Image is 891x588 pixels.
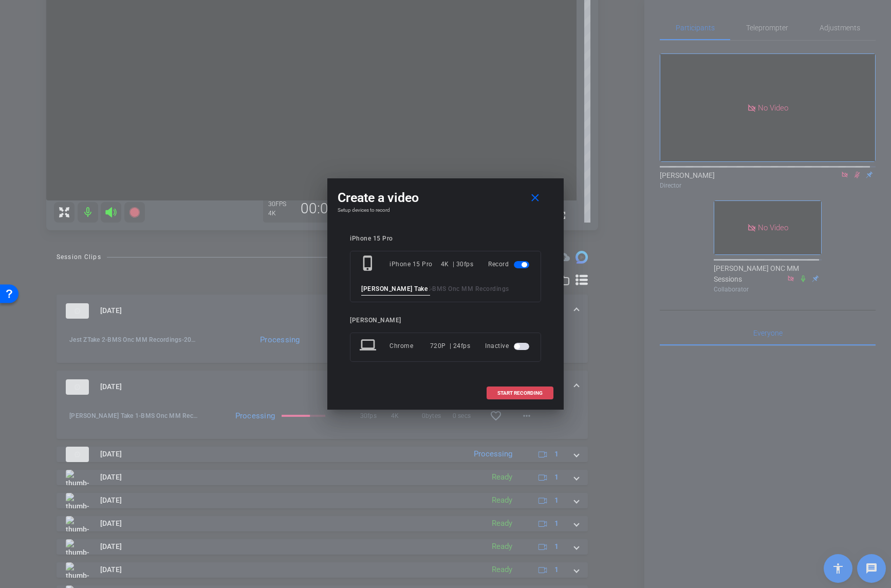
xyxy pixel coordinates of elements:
[360,255,378,273] mat-icon: phone_iphone
[361,283,430,296] input: ENTER HERE
[338,207,553,213] h4: Setup devices to record
[350,235,541,243] div: iPhone 15 Pro
[529,192,542,205] mat-icon: close
[389,337,430,355] div: Chrome
[485,337,531,355] div: Inactive
[441,255,474,273] div: 4K | 30fps
[360,337,378,355] mat-icon: laptop
[389,255,441,273] div: iPhone 15 Pro
[497,391,543,396] span: START RECORDING
[430,285,433,292] span: -
[487,387,553,399] button: START RECORDING
[432,285,509,292] span: BMS Onc MM Recordings
[338,189,553,207] div: Create a video
[350,317,541,324] div: [PERSON_NAME]
[430,337,471,355] div: 720P | 24fps
[488,255,531,273] div: Record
